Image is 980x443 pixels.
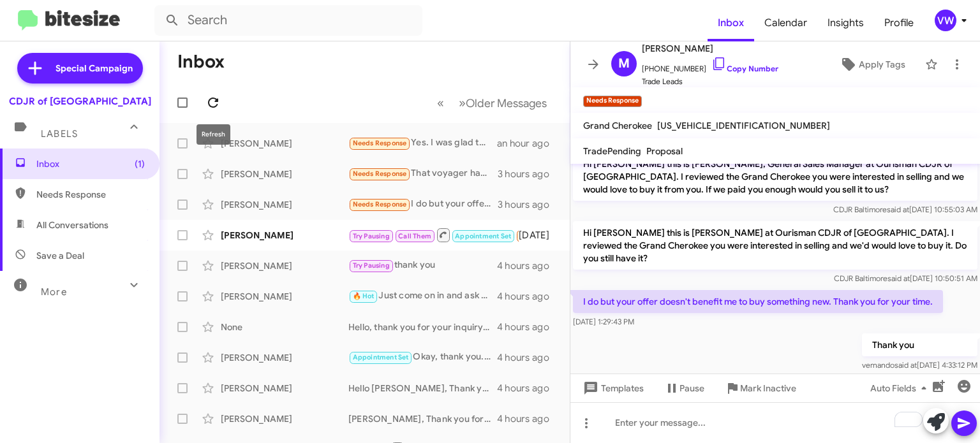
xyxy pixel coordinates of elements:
span: said at [887,273,910,283]
div: [PERSON_NAME], Thank you for your inquiry. Are you available to stop by either [DATE] or [DATE] f... [348,412,497,425]
span: Auto Fields [870,377,932,400]
span: 🔥 Hot [353,292,375,300]
div: [PERSON_NAME] [221,259,348,272]
span: Older Messages [466,96,547,110]
span: CDJR Baltimore [DATE] 10:50:51 AM [834,273,977,283]
span: Save a Deal [36,249,84,262]
span: [DATE] 1:29:43 PM [573,317,634,326]
span: Grand Cherokee [583,120,652,131]
div: Inbound Call [348,227,519,243]
div: 4 hours ago [497,412,560,425]
span: (1) [135,157,145,170]
small: Needs Response [583,96,642,107]
div: To enrich screen reader interactions, please activate Accessibility in Grammarly extension settings [570,402,980,443]
h1: Inbox [177,52,225,72]
a: Inbox [708,4,754,41]
p: Hi [PERSON_NAME] this is [PERSON_NAME], General Sales Manager at Ourisman CDJR of [GEOGRAPHIC_DAT... [573,152,977,201]
div: [PERSON_NAME] [221,351,348,364]
div: Refresh [197,124,230,145]
div: [PERSON_NAME] [221,290,348,303]
span: Mark Inactive [740,377,796,400]
div: Hello, thank you for your inquiry. Are you available to stop by either [DATE] or [DATE] for a qui... [348,321,497,333]
button: Auto Fields [860,377,942,400]
span: Templates [581,377,644,400]
div: [PERSON_NAME] [221,382,348,395]
button: Previous [429,90,452,116]
span: [PHONE_NUMBER] [642,56,778,75]
span: Proposal [646,145,683,157]
div: 4 hours ago [497,321,560,333]
div: CDJR of [GEOGRAPHIC_DATA] [9,95,151,108]
span: « [437,95,444,111]
div: an hour ago [497,137,560,150]
div: 4 hours ago [497,351,560,364]
a: Calendar [754,4,817,41]
span: Labels [41,128,78,140]
span: vernando [DATE] 4:33:12 PM [862,360,977,370]
span: Inbox [36,157,145,170]
a: Copy Number [711,64,778,73]
span: Apply Tags [859,53,905,76]
div: [PERSON_NAME] [221,412,348,425]
span: Special Campaign [56,62,133,75]
div: That voyager had a bad engine. Yall didnt want it when we tried to trade it in on the Jeep Compas... [348,166,498,181]
div: I do but your offer doesn't benefit me to buy something new. Thank you for your time. [348,197,498,212]
span: Needs Response [353,139,407,147]
span: More [41,286,67,298]
span: Pause [679,377,704,400]
a: Insights [817,4,874,41]
div: Just come on in and ask for Dr. V. The Vehicle Upgrade Manager. We are open from 9:00 a.m. Until ... [348,289,497,303]
span: TradePending [583,145,641,157]
button: Templates [570,377,654,400]
div: Hello [PERSON_NAME], Thank you for your inquiry. Are you available to stop by either [DATE] or [D... [348,382,497,395]
div: thank you [348,258,497,273]
div: [PERSON_NAME] [221,168,348,180]
span: [PERSON_NAME] [642,41,778,56]
div: [PERSON_NAME] [221,198,348,211]
span: Appointment Set [455,232,511,240]
div: 4 hours ago [497,382,560,395]
div: [PERSON_NAME] [221,137,348,150]
span: said at [887,205,909,214]
p: Thank you [862,333,977,356]
div: Okay, thank you. Let me know if there's anything that I can help you with,if you are still intere... [348,350,497,365]
span: » [459,95,466,111]
span: All Conversations [36,219,108,231]
div: Yes. I was glad that I was able to have my daughter drive off the lot despite needing a few days ... [348,136,497,150]
span: Needs Response [353,170,407,178]
input: Search [154,5,422,36]
button: Next [451,90,554,116]
div: 4 hours ago [497,290,560,303]
button: Apply Tags [825,53,919,76]
p: Hi [PERSON_NAME] this is [PERSON_NAME] at Ourisman CDJR of [GEOGRAPHIC_DATA]. I reviewed the Gran... [573,221,977,270]
p: I do but your offer doesn't benefit me to buy something new. Thank you for your time. [573,290,943,313]
span: Appointment Set [353,353,409,361]
span: [US_VEHICLE_IDENTIFICATION_NUMBER] [657,120,830,131]
span: Call Them [398,232,431,240]
span: Needs Response [353,200,407,208]
span: Try Pausing [353,232,390,240]
div: 3 hours ago [498,168,560,180]
nav: Page navigation example [430,90,554,116]
div: 3 hours ago [498,198,560,211]
span: Needs Response [36,188,145,201]
button: Mark Inactive [715,377,806,400]
div: [PERSON_NAME] [221,229,348,242]
button: vw [924,10,966,31]
a: Special Campaign [17,53,143,84]
div: [DATE] [519,229,560,242]
div: 4 hours ago [497,259,560,272]
span: M [618,54,630,74]
span: Try Pausing [353,261,390,270]
div: None [221,321,348,333]
span: said at [895,360,917,370]
span: CDJR Baltimore [DATE] 10:55:03 AM [833,205,977,214]
a: Profile [874,4,924,41]
span: Trade Leads [642,75,778,88]
div: vw [935,10,956,31]
button: Pause [654,377,715,400]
